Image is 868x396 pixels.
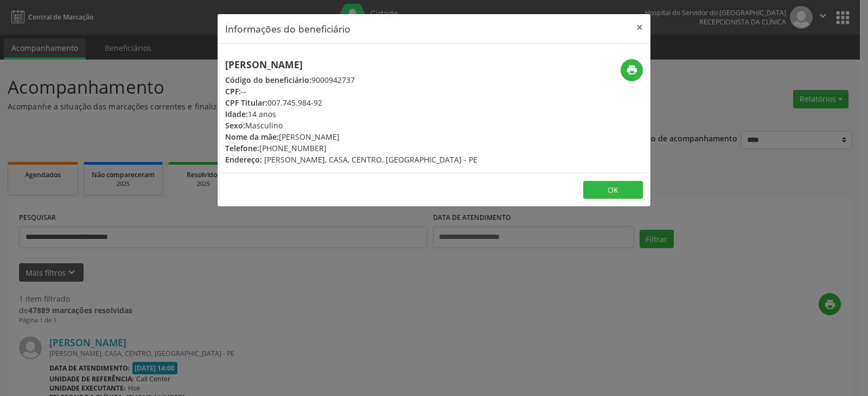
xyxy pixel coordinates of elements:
[225,86,241,96] span: CPF:
[225,86,477,97] div: --
[629,14,650,41] button: Close
[225,98,267,108] span: CPF Titular:
[264,154,477,165] span: [PERSON_NAME], CASA, CENTRO, [GEOGRAPHIC_DATA] - PE
[225,154,262,165] span: Endereço:
[225,120,477,131] div: Masculino
[225,59,477,70] h5: [PERSON_NAME]
[225,108,477,120] div: 14 anos
[225,143,259,153] span: Telefone:
[225,131,477,142] div: [PERSON_NAME]
[225,75,311,85] span: Código do beneficiário:
[621,59,643,81] button: print
[225,74,477,86] div: 9000942737
[225,97,477,108] div: 007.745.984-92
[225,142,477,154] div: [PHONE_NUMBER]
[225,120,245,131] span: Sexo:
[225,132,279,142] span: Nome da mãe:
[225,109,248,119] span: Idade:
[583,181,643,199] button: OK
[225,22,350,36] h5: Informações do beneficiário
[626,64,638,76] i: print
